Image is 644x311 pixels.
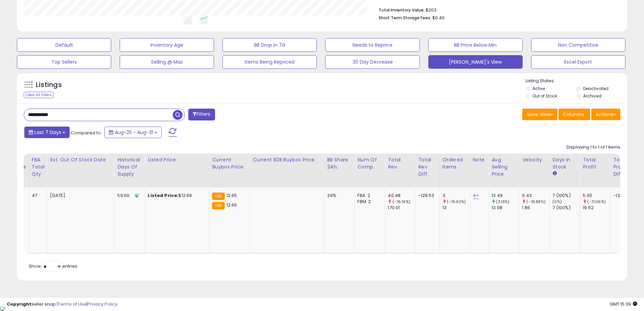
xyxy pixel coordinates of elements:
button: Inventory Age [120,38,214,52]
a: Privacy Policy [88,301,117,307]
div: BB Share 24h. [327,156,352,171]
div: 7 (100%) [552,205,580,211]
b: Short Term Storage Fees: [379,15,431,21]
div: 39% [327,193,349,199]
div: Displaying 1 to 1 of 1 items [567,144,620,151]
label: Active [532,86,545,91]
button: Top Sellers [17,55,111,69]
div: -13.87 [613,193,626,199]
button: BB Drop in 7d [222,38,317,52]
div: FBA Available Qty [4,156,26,178]
button: Items Being Repriced [222,55,317,69]
div: -129.53 [418,193,434,199]
strong: Copyright [7,301,31,307]
a: Terms of Use [58,301,87,307]
div: 5.65 [583,193,610,199]
small: FBA [212,193,224,200]
button: Columns [558,109,590,120]
div: FBM: 2 [357,199,380,205]
div: $12.66 [148,193,204,199]
small: FBA [212,202,224,209]
div: 40.48 [388,193,415,199]
li: $203 [379,5,615,14]
a: A+ [473,192,479,199]
div: 47 [32,193,42,199]
div: Total Profit [583,156,607,171]
small: (-76.88%) [526,199,545,204]
small: Days In Stock. [552,171,556,177]
div: Total Rev. Diff. [418,156,436,178]
button: Save View [522,109,557,120]
button: Default [17,38,111,52]
div: Clear All Filters [24,92,54,98]
button: [PERSON_NAME]'s View [428,55,523,69]
div: 7 (100%) [552,193,580,199]
small: (0%) [552,199,562,204]
span: 12.66 [226,202,237,208]
div: 13 [443,205,470,211]
button: Last 7 Days [24,127,70,138]
p: Listing States: [526,78,627,84]
div: Velocity [522,156,547,163]
div: 170.01 [388,205,415,211]
small: (-76.19%) [392,199,410,204]
div: Historical Days Of Supply [117,156,142,178]
span: 12.65 [226,192,237,199]
div: Listed Price [148,156,206,163]
div: Days In Stock [552,156,577,171]
span: Show: entries [29,263,77,269]
button: Non Competitive [531,38,625,52]
div: Current Buybox Price [212,156,247,171]
label: Deactivated [583,86,609,91]
button: 30 Day Decrease [325,55,420,69]
small: (-71.06%) [587,199,605,204]
b: Listed Price: [148,192,178,199]
button: Excel Export [531,55,625,69]
span: Last 7 Days [34,129,61,136]
button: Selling @ Max [120,55,214,69]
span: Compared to: [71,130,102,136]
div: 13.49 [492,193,519,199]
span: $0.40 [432,15,445,21]
div: 3 [443,193,470,199]
span: 2025-09-8 15:39 GMT [610,301,637,307]
div: 19.52 [583,205,610,211]
div: Note [473,156,486,163]
div: seller snap | | [7,301,117,308]
div: Total Rev. [388,156,412,171]
span: Aug-25 - Aug-31 [115,129,153,136]
button: Actions [591,109,620,120]
label: Archived [583,93,601,99]
div: FBA: 2 [357,193,380,199]
button: Needs to Reprice [325,38,420,52]
div: FBA Total Qty [32,156,45,178]
div: 13.08 [492,205,519,211]
h5: Listings [36,80,62,90]
small: (3.13%) [496,199,509,204]
div: Current B2B Buybox Price [253,156,321,163]
div: Ordered Items [443,156,467,171]
label: Out of Stock [532,93,557,99]
div: Avg Selling Price [492,156,516,178]
button: Aug-25 - Aug-31 [104,127,162,138]
button: BB Price Below Min [428,38,523,52]
b: Total Inventory Value: [379,7,425,13]
div: Num of Comp. [357,156,382,171]
div: Total Profit Diff. [613,156,628,178]
p: [DATE] [50,193,109,199]
button: Filters [188,109,215,120]
small: (-76.92%) [447,199,466,204]
div: Est. Out Of Stock Date [50,156,112,163]
div: 59.60 [117,193,140,199]
div: 0.43 [522,193,549,199]
span: Columns [563,111,584,118]
div: 1.86 [522,205,549,211]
